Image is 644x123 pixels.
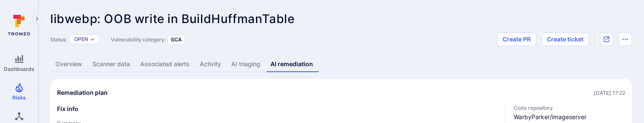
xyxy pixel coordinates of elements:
[514,105,625,111] span: Code repository
[74,36,88,43] button: Open
[265,56,318,72] a: AI remediation
[50,56,632,72] div: Vulnerability tabs
[167,35,185,44] div: SCA
[57,88,108,97] h2: Remediation plan
[4,66,34,72] span: Dashboards
[34,15,40,23] i: Expand navigation menu
[541,32,589,46] button: Create ticket
[594,90,625,96] span: Only visible to Tromzo users
[57,105,498,113] h3: Fix info
[50,36,67,43] span: Status:
[50,12,294,26] span: libwebp: OOB write in BuildHuffmanTable
[50,56,87,72] a: Overview
[618,32,632,46] button: Options menu
[497,32,536,46] button: Create PR
[87,56,135,72] a: Scanner data
[111,36,166,43] span: Vulnerability category:
[135,56,195,72] a: Associated alerts
[32,14,42,24] button: Expand navigation menu
[514,113,625,121] span: WarbyParker/imageserver
[600,32,613,46] div: Open original issue
[12,94,26,101] span: Risks
[90,37,95,42] button: Expand dropdown
[195,56,226,72] a: Activity
[226,56,265,72] a: AI triaging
